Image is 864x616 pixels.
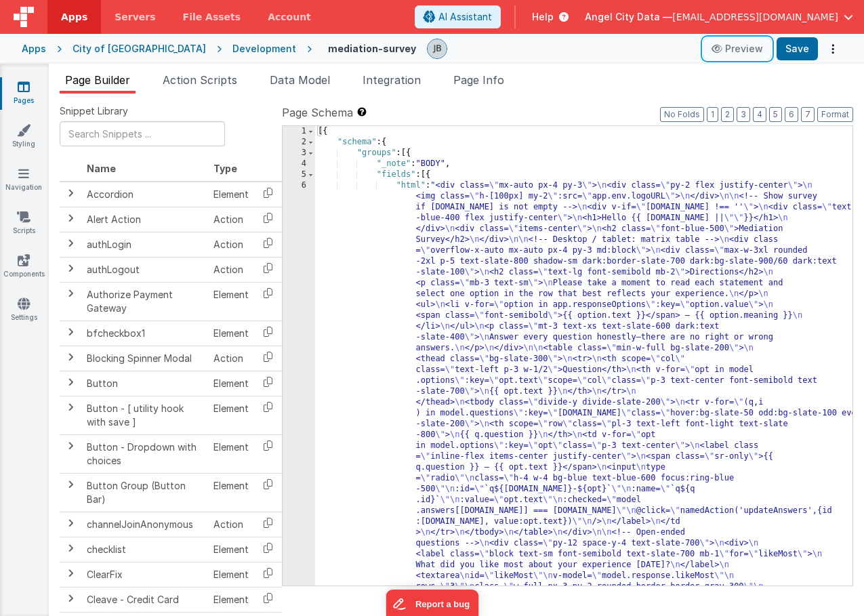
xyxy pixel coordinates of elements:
div: 3 [283,148,315,159]
td: authLogin [81,232,208,257]
span: Data Model [270,73,330,87]
td: Element [208,282,254,321]
span: Page Schema [282,104,353,121]
td: Element [208,371,254,396]
span: Page Info [453,73,504,87]
td: Element [208,434,254,473]
td: channelJoinAnonymous [81,512,208,537]
button: 3 [737,107,750,122]
h4: mediation-survey [328,43,416,54]
button: Preview [703,38,771,60]
td: Element [208,396,254,434]
button: 5 [769,107,782,122]
td: Accordion [81,182,208,207]
button: 6 [785,107,798,122]
td: Element [208,562,254,587]
button: Options [823,39,842,58]
td: bfcheckbox1 [81,321,208,346]
button: Save [777,37,818,60]
span: [EMAIL_ADDRESS][DOMAIN_NAME] [672,10,838,24]
span: Angel City Data — [585,10,672,24]
td: Element [208,537,254,562]
button: 1 [707,107,718,122]
button: 4 [753,107,766,122]
span: Type [213,163,237,174]
td: Button - Dropdown with choices [81,434,208,473]
td: Blocking Spinner Modal [81,346,208,371]
div: 1 [283,126,315,137]
span: Integration [363,73,421,87]
input: Search Snippets ... [60,121,225,146]
td: Action [208,257,254,282]
div: City of [GEOGRAPHIC_DATA] [73,42,206,56]
div: 4 [283,159,315,169]
td: Element [208,587,254,612]
span: AI Assistant [438,10,492,24]
span: Action Scripts [163,73,237,87]
span: Snippet Library [60,104,128,118]
button: AI Assistant [415,5,501,28]
td: Action [208,512,254,537]
span: Servers [115,10,155,24]
span: Apps [61,10,87,24]
td: Button [81,371,208,396]
td: ClearFix [81,562,208,587]
div: Development [232,42,296,56]
td: Button - [ utility hook with save ] [81,396,208,434]
div: 2 [283,137,315,148]
td: checklist [81,537,208,562]
span: File Assets [183,10,241,24]
td: Action [208,232,254,257]
td: Alert Action [81,207,208,232]
div: Apps [22,42,46,56]
span: Page Builder [65,73,130,87]
span: Help [532,10,554,24]
td: Action [208,346,254,371]
img: 9990944320bbc1bcb8cfbc08cd9c0949 [428,39,447,58]
td: authLogout [81,257,208,282]
button: Angel City Data — [EMAIL_ADDRESS][DOMAIN_NAME] [585,10,853,24]
td: Element [208,321,254,346]
span: Name [87,163,116,174]
td: Action [208,207,254,232]
button: 2 [721,107,734,122]
td: Button Group (Button Bar) [81,473,208,512]
td: Authorize Payment Gateway [81,282,208,321]
button: 7 [801,107,815,122]
button: Format [817,107,853,122]
button: No Folds [660,107,704,122]
div: 5 [283,169,315,180]
td: Element [208,182,254,207]
td: Element [208,473,254,512]
td: Cleave - Credit Card [81,587,208,612]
